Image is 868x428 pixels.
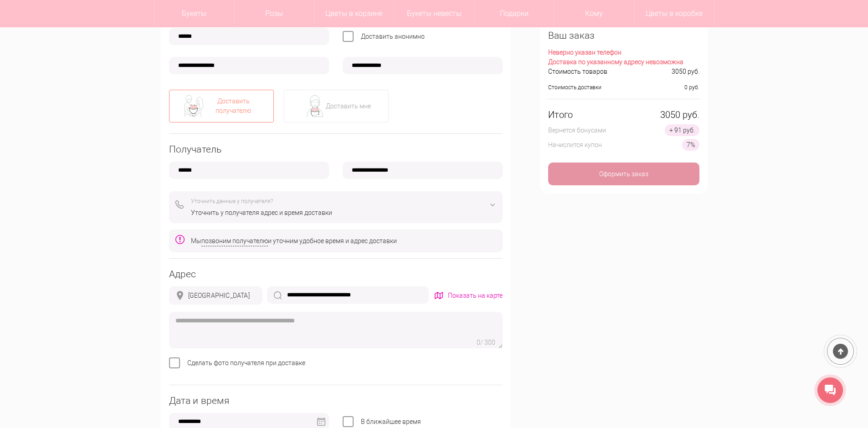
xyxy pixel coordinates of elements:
div: Неверно указан телефон [548,48,699,57]
span: Доставить анонимно [361,33,425,40]
div: [GEOGRAPHIC_DATA] [188,291,250,301]
div: 0 [477,338,480,347]
div: Оформить заказ [548,163,699,185]
div: Показать на карте [448,291,503,301]
div: Ваш заказ [548,31,699,41]
div: Мы и уточним удобное время и адрес доставки [191,236,397,246]
div: Начислится купон [548,140,602,150]
span: В ближайшее время [361,418,421,425]
div: + 91 руб. [665,124,699,136]
div: 3050 руб. [672,67,699,76]
div: 7% [682,139,699,151]
div: Адрес [169,270,503,279]
div: / 300 [480,338,495,347]
div: Дата и время [169,396,503,406]
div: Доставить мне [326,102,371,111]
div: 0 руб. [684,83,699,92]
div: Доставка по указанному адресу невозможна [548,57,699,67]
div: Уточнить данные у получателя? [191,197,496,206]
div: Получатель [169,145,503,154]
div: Стоимость товаров [548,67,607,76]
span: Сделать фото получателя при доставке [187,359,305,367]
div: Доставить получателю [205,97,262,116]
div: Итого [548,110,573,120]
span: позвоним получателю [201,236,268,246]
div: Стоимость доставки [548,83,601,92]
div: 3050 руб. [660,110,699,120]
div: Вернется бонусами [548,126,606,135]
div: Уточнить у получателя адрес и время доставки [191,208,496,218]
